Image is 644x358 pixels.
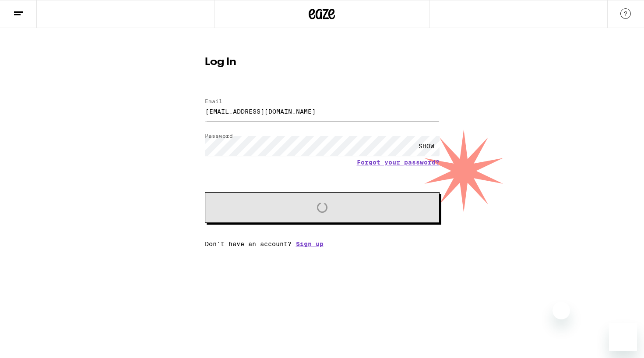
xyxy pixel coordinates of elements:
div: Don't have an account? [205,240,440,247]
a: Forgot your password? [357,159,440,166]
label: Email [205,98,222,104]
div: SHOW [413,136,440,156]
h1: Log In [205,57,440,68]
label: Password [205,133,233,139]
input: Email [205,101,440,121]
a: Sign up [296,240,324,247]
iframe: Close message [553,302,570,319]
iframe: Button to launch messaging window [609,323,637,351]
